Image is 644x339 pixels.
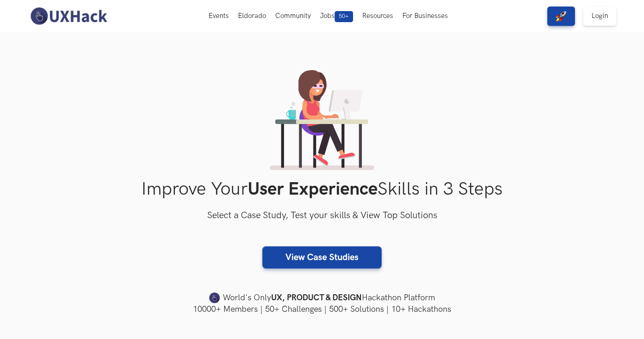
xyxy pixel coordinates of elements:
h4: 10000+ Members | 50+ Challenges | 500+ Solutions | 10+ Hackathons [28,303,617,315]
img: rocket [556,11,567,22]
h1: Improve Your Skills in 3 Steps [28,178,617,200]
h3: Select a Case Study, Test your skills & View Top Solutions [28,208,617,223]
a: Login [583,6,616,26]
strong: UX, PRODUCT & DESIGN [271,291,362,304]
img: lady working on laptop [270,70,374,170]
a: View Case Studies [262,246,382,268]
img: UXHack-logo.png [28,6,110,26]
h4: World's Only Hackathon Platform [28,291,617,304]
img: uxhack-favicon-image.png [209,292,220,304]
span: 50+ [335,11,353,22]
strong: User Experience [248,178,377,200]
